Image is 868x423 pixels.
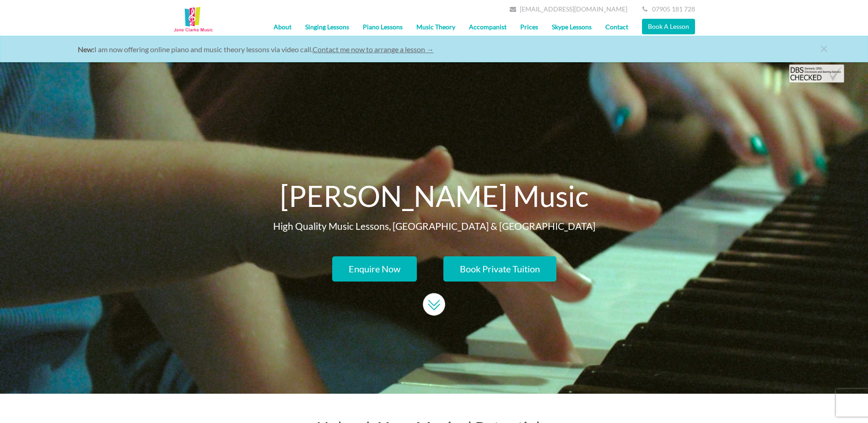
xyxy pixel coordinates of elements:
[78,45,94,54] strong: New:
[598,16,635,38] a: Contact
[443,256,556,282] a: Book Private Tuition
[410,16,462,38] a: Music Theory
[820,41,852,64] a: close
[423,293,445,316] img: UqJjrSAbUX4AAAAASUVORK5CYII=
[332,256,417,282] a: Enquire Now
[513,16,545,38] a: Prices
[642,19,695,34] a: Book A Lesson
[173,7,214,33] img: Music Lessons Kent
[313,45,434,54] a: Contact me now to arrange a lesson →
[267,16,298,38] a: About
[173,180,695,211] h2: [PERSON_NAME] Music
[173,221,695,231] p: High Quality Music Lessons, [GEOGRAPHIC_DATA] & [GEOGRAPHIC_DATA]
[298,16,356,38] a: Singing Lessons
[462,16,513,38] a: Accompanist
[356,16,410,38] a: Piano Lessons
[545,16,598,38] a: Skype Lessons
